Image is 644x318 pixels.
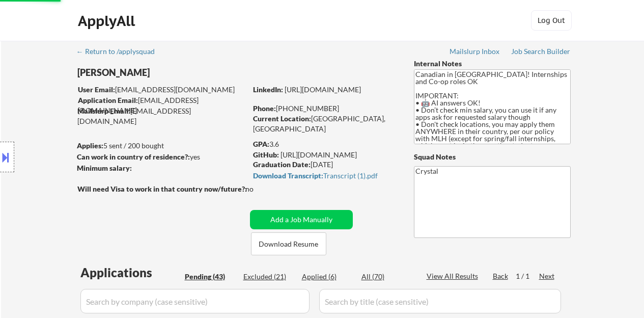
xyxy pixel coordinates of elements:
[531,10,572,31] button: Log Out
[281,150,357,159] a: [URL][DOMAIN_NAME]
[253,160,397,170] div: [DATE]
[76,47,164,58] a: ← Return to /applysquad
[253,172,395,182] a: Download Transcript:Transcript (1).pdf
[493,271,509,281] div: Back
[253,140,269,148] strong: GPA:
[245,184,274,194] div: no
[253,85,283,94] strong: LinkedIn:
[253,171,323,180] strong: Download Transcript:
[285,85,361,94] a: [URL][DOMAIN_NAME]
[253,103,397,114] div: [PHONE_NUMBER]
[511,48,571,55] div: Job Search Builder
[253,150,279,159] strong: GitHub:
[253,139,399,149] div: 3.6
[414,59,571,69] div: Internal Notes
[78,12,138,30] div: ApplyAll
[80,267,181,279] div: Applications
[80,289,310,313] input: Search by company (case sensitive)
[253,104,276,113] strong: Phone:
[319,289,561,313] input: Search by title (case sensitive)
[253,172,395,179] div: Transcript (1).pdf
[302,272,353,282] div: Applied (6)
[251,232,326,255] button: Download Resume
[516,271,539,281] div: 1 / 1
[243,272,294,282] div: Excluded (21)
[450,48,500,55] div: Mailslurp Inbox
[253,114,397,134] div: [GEOGRAPHIC_DATA], [GEOGRAPHIC_DATA]
[185,272,236,282] div: Pending (43)
[414,152,571,162] div: Squad Notes
[253,160,311,169] strong: Graduation Date:
[450,47,500,58] a: Mailslurp Inbox
[511,47,571,58] a: Job Search Builder
[250,210,353,229] button: Add a Job Manually
[76,48,164,55] div: ← Return to /applysquad
[361,272,412,282] div: All (70)
[539,271,555,281] div: Next
[427,271,481,281] div: View All Results
[253,114,311,123] strong: Current Location:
